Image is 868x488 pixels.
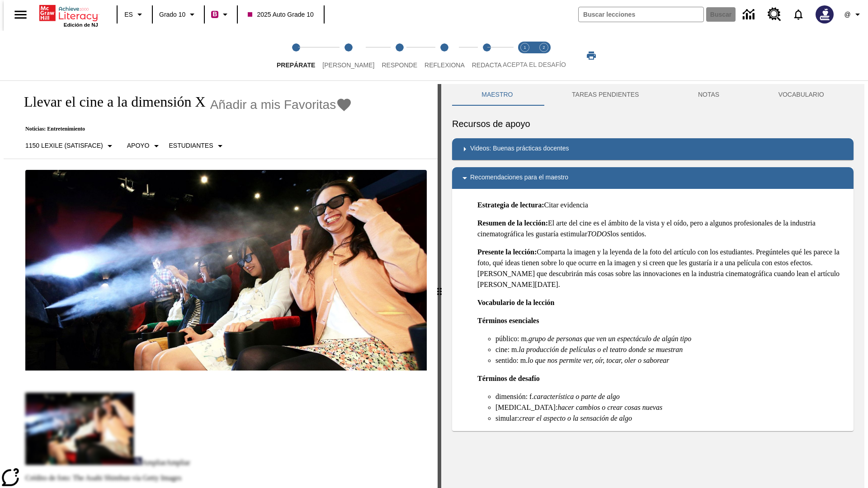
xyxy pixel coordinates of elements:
[210,97,353,113] button: Añadir a mis Favoritas - Llevar el cine a la dimensión X
[579,7,703,22] input: Buscar campo
[470,173,568,183] p: Recomendaciones para el maestro
[839,6,868,23] button: Perfil/Configuración
[787,3,810,26] a: Notificaciones
[587,230,610,238] em: TODOS
[159,10,185,19] span: Grado 10
[519,346,683,353] em: la producción de películas o el teatro donde se muestran
[495,355,846,366] li: sentido: m.
[39,3,98,28] div: Portada
[438,84,441,488] div: Pulsa la tecla de intro o la barra espaciadora y luego presiona las flechas de derecha e izquierd...
[25,141,103,150] p: 1150 Lexile (Satisface)
[810,3,839,26] button: Escoja un nuevo avatar
[519,414,632,422] em: crear el aspecto o la sensación de algo
[512,31,538,80] button: Acepta el desafío lee step 1 of 2
[452,117,854,131] h6: Recursos de apoyo
[816,5,834,23] img: Avatar
[425,61,465,69] span: Reflexiona
[533,393,619,400] em: característica o parte de algo
[762,2,787,27] a: Centro de recursos, Se abrirá en una pestaña nueva.
[25,170,427,371] img: El panel situado frente a los asientos rocía con agua nebulizada al feliz público en un cine equi...
[452,138,854,160] div: Videos: Buenas prácticas docentes
[503,61,566,68] span: ACEPTA EL DESAFÍO
[127,141,150,150] p: Apoyo
[477,317,539,324] strong: Términos esenciales
[210,98,336,112] span: Añadir a mis Favoritas
[4,84,438,483] div: reading
[452,84,542,106] button: Maestro
[7,1,34,28] button: Abrir el menú lateral
[495,391,846,402] li: dimensión: f.
[749,84,854,106] button: VOCABULARIO
[542,84,669,106] button: TAREAS PENDIENTES
[477,200,846,211] p: Citar evidencia
[269,31,322,80] button: Prepárate step 1 of 5
[452,84,854,106] div: Instructional Panel Tabs
[374,31,425,80] button: Responde step 3 of 5
[737,2,762,27] a: Centro de información
[495,333,846,344] li: público: m.
[669,84,749,106] button: NOTAS
[477,218,846,239] p: El arte del cine es el ámbito de la vista y el oído, pero a algunos profesionales de la industria...
[123,138,165,154] button: Tipo de apoyo, Apoyo
[477,219,548,227] strong: Resumen de la lección:
[120,6,149,23] button: Lenguaje: ES, Selecciona un idioma
[477,248,534,256] strong: Presente la lección
[441,84,864,488] div: activity
[577,47,606,64] button: Imprimir
[531,31,557,80] button: Acepta el desafío contesta step 2 of 2
[165,138,229,154] button: Seleccionar estudiante
[169,141,213,150] p: Estudiantes
[470,144,569,155] p: Videos: Buenas prácticas docentes
[534,248,537,256] strong: :
[212,9,217,20] span: B
[208,6,234,23] button: Boost El color de la clase es rojo violeta. Cambiar el color de la clase.
[465,31,509,80] button: Redacta step 5 of 5
[557,404,662,411] em: hacer cambios o crear cosas nuevas
[382,61,417,69] span: Responde
[417,31,472,80] button: Reflexiona step 4 of 5
[14,126,352,132] p: Noticias: Entretenimiento
[248,10,313,19] span: 2025 Auto Grade 10
[156,6,201,23] button: Grado: Grado 10, Elige un grado
[844,10,850,19] span: @
[495,344,846,355] li: cine: m.
[477,247,846,290] p: Comparta la imagen y la leyenda de la foto del artículo con los estudiantes. Pregúnteles qué les ...
[528,357,669,364] em: lo que nos permite ver, oír, tocar, oler o saborear
[14,94,206,110] h1: Llevar el cine a la dimensión X
[64,22,98,28] span: Edición de NJ
[477,299,555,306] strong: Vocabulario de la lección
[524,45,526,50] text: 1
[495,413,846,424] li: simular:
[477,375,540,382] strong: Términos de desafío
[472,61,502,69] span: Redacta
[315,31,382,80] button: Lee step 2 of 5
[528,335,691,343] em: grupo de personas que ven un espectáculo de algún tipo
[277,61,315,69] span: Prepárate
[542,45,545,50] text: 2
[495,402,846,413] li: [MEDICAL_DATA]:
[22,138,119,154] button: Seleccione Lexile, 1150 Lexile (Satisface)
[477,201,544,209] strong: Estrategia de lectura:
[322,61,374,69] span: [PERSON_NAME]
[452,167,854,189] div: Recomendaciones para el maestro
[124,10,133,19] span: ES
